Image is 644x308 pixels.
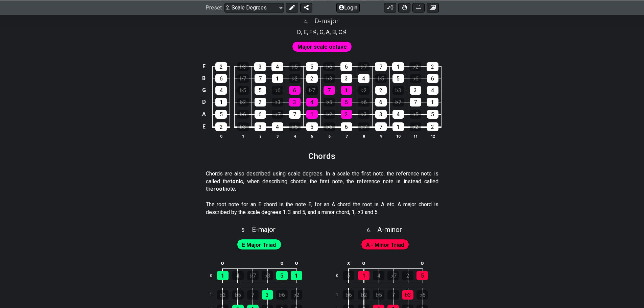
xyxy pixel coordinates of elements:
[398,3,410,12] button: Toggle Dexterity for all fretkits
[206,170,438,193] p: Chords are also described using scale degrees. In a scale the first note, the reference note is c...
[306,62,318,71] div: 5
[306,122,318,131] div: 5
[255,86,266,95] div: 5
[234,133,252,140] th: 1
[237,86,249,95] div: ♭5
[341,122,352,131] div: 6
[375,62,387,71] div: 7
[332,27,336,37] span: B
[314,17,339,25] span: D - major
[200,96,208,108] td: D
[387,290,399,300] div: 7
[304,18,314,26] span: 4 .
[200,72,208,84] td: B
[272,74,283,83] div: 1
[289,122,301,131] div: ♭5
[341,74,352,83] div: 3
[389,133,407,140] th: 10
[343,271,354,280] div: 5
[307,27,310,37] span: ,
[262,271,273,280] div: ♭3
[300,3,312,12] button: Share Preset
[373,290,384,300] div: ♭5
[306,74,318,83] div: 2
[306,110,318,119] div: 1
[255,74,266,83] div: 7
[224,3,284,12] select: Preset
[255,122,266,131] div: 3
[252,133,269,140] th: 2
[272,110,283,119] div: ♭7
[427,110,438,119] div: 5
[320,133,338,140] th: 6
[336,27,339,37] span: ,
[247,271,259,280] div: ♭7
[213,133,230,140] th: 0
[272,122,283,131] div: 4
[269,133,286,140] th: 3
[237,62,249,71] div: ♭3
[255,110,266,119] div: 6
[206,288,222,302] td: 1
[358,86,369,95] div: ♭2
[377,226,402,234] span: A - minor
[356,258,372,269] td: o
[343,290,354,300] div: ♭6
[392,122,404,131] div: 1
[232,290,244,300] div: ♭5
[242,240,276,250] span: First enable full edit mode to edit
[291,271,302,280] div: 1
[338,133,355,140] th: 7
[286,3,298,12] button: Edit Preset
[276,271,288,280] div: 5
[323,62,335,71] div: ♭6
[375,74,387,83] div: ♭5
[402,271,413,280] div: 2
[304,27,307,37] span: E
[392,110,404,119] div: 4
[262,290,273,300] div: 3
[338,27,347,37] span: C♯
[230,178,243,185] strong: tonic
[213,186,224,192] strong: root
[412,3,425,12] button: Print
[358,290,369,300] div: ♭2
[330,27,332,37] span: ,
[387,271,399,280] div: ♭7
[206,201,438,216] p: The root note for an E chord is the note E, for an A chord the root is A etc. A major chord is de...
[324,86,335,95] div: 7
[289,110,301,119] div: 7
[232,271,244,280] div: 4
[410,74,421,83] div: ♭6
[324,27,326,37] span: ,
[410,122,421,131] div: ♭2
[317,27,319,37] span: ,
[373,271,384,280] div: 4
[200,108,208,120] td: A
[286,133,303,140] th: 4
[289,98,301,106] div: 3
[237,98,249,106] div: ♭2
[215,74,227,83] div: 6
[206,268,222,283] td: 0
[358,110,369,119] div: ♭3
[272,86,283,95] div: ♭6
[427,74,438,83] div: 6
[247,290,259,300] div: 7
[332,288,348,302] td: 1
[324,122,335,131] div: ♭6
[289,86,301,95] div: 6
[215,86,227,95] div: 4
[366,240,404,250] span: First enable full edit mode to edit
[341,86,352,95] div: 1
[375,86,387,95] div: 2
[407,133,424,140] th: 11
[215,62,227,71] div: 2
[255,98,266,106] div: 2
[392,74,404,83] div: 5
[215,98,227,106] div: 1
[410,98,421,106] div: 7
[392,62,404,71] div: 1
[319,27,324,37] span: G
[252,226,276,234] span: E - major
